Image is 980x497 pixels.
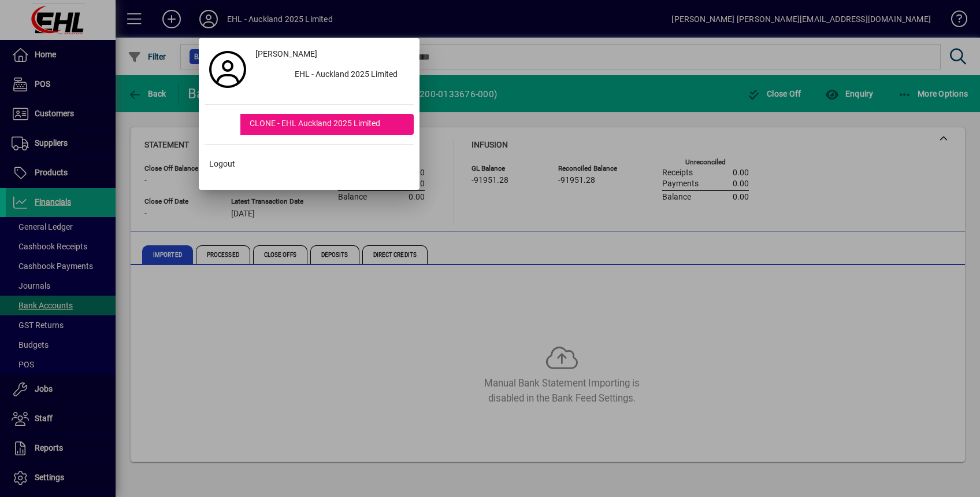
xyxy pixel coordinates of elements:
[205,114,414,135] button: CLONE - EHL Auckland 2025 Limited
[251,65,414,86] button: EHL - Auckland 2025 Limited
[251,44,414,65] a: [PERSON_NAME]
[285,65,414,86] div: EHL - Auckland 2025 Limited
[209,158,235,170] span: Logout
[240,114,414,135] div: CLONE - EHL Auckland 2025 Limited
[205,59,251,80] a: Profile
[255,48,317,60] span: [PERSON_NAME]
[205,154,414,175] button: Logout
